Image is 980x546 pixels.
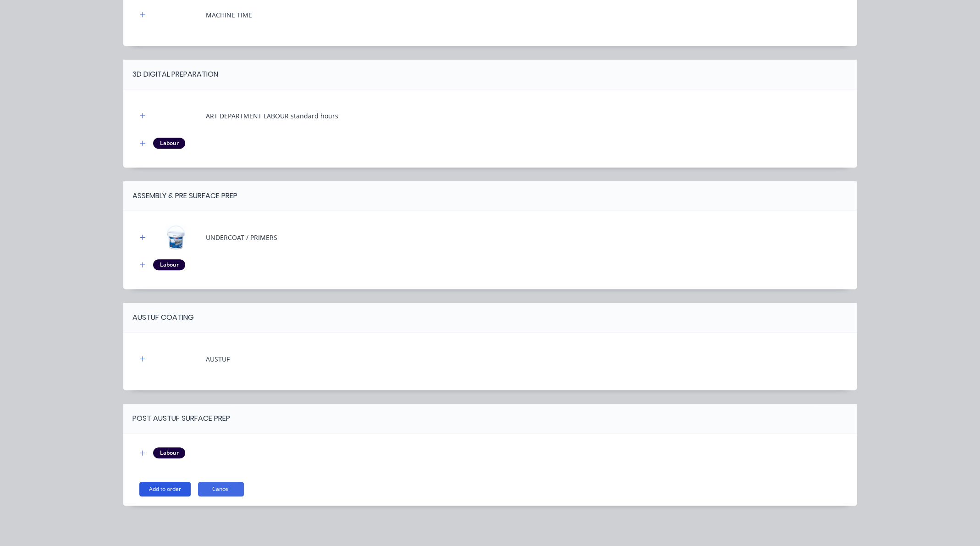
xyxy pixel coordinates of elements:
div: 3D DIGITAL PREPARATION [132,69,218,80]
img: UNDERCOAT / PRIMERS [153,225,199,250]
div: ART DEPARTMENT LABOUR standard hours [206,111,338,121]
div: Labour [153,259,185,270]
div: Labour [153,447,185,458]
div: UNDERCOAT / PRIMERS [206,233,277,242]
div: AUSTUF COATING [132,312,194,323]
button: Cancel [198,482,244,496]
div: Labour [153,138,185,149]
div: POST AUSTUF SURFACE PREP [132,413,230,424]
div: AUSTUF [206,354,230,364]
button: Add to order [139,482,191,496]
div: ASSEMBLY & PRE SURFACE PREP [132,190,237,201]
div: MACHINE TIME [206,10,252,20]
